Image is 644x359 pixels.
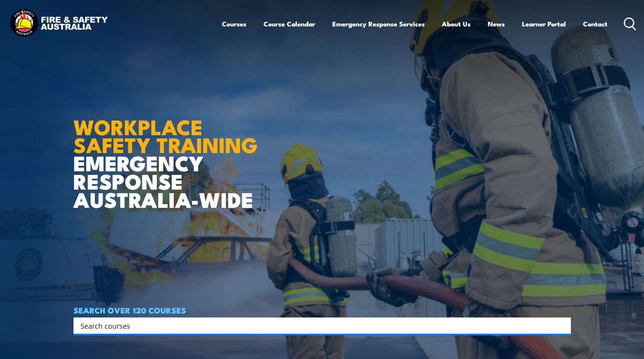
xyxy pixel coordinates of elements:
[264,14,315,34] a: Course Calendar
[488,14,505,34] a: News
[222,14,246,34] a: Courses
[82,320,555,331] form: Search form
[73,306,571,314] h4: SEARCH OVER 120 COURSES
[73,110,258,160] strong: WORKPLACE SAFETY TRAINING
[557,320,568,331] button: Search magnifier button
[80,320,554,331] input: Search input
[332,14,425,34] a: Emergency Response Services
[522,14,566,34] a: Learner Portal
[442,14,471,34] a: About Us
[583,14,607,34] a: Contact
[73,98,264,208] h1: EMERGENCY RESPONSE AUSTRALIA-WIDE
